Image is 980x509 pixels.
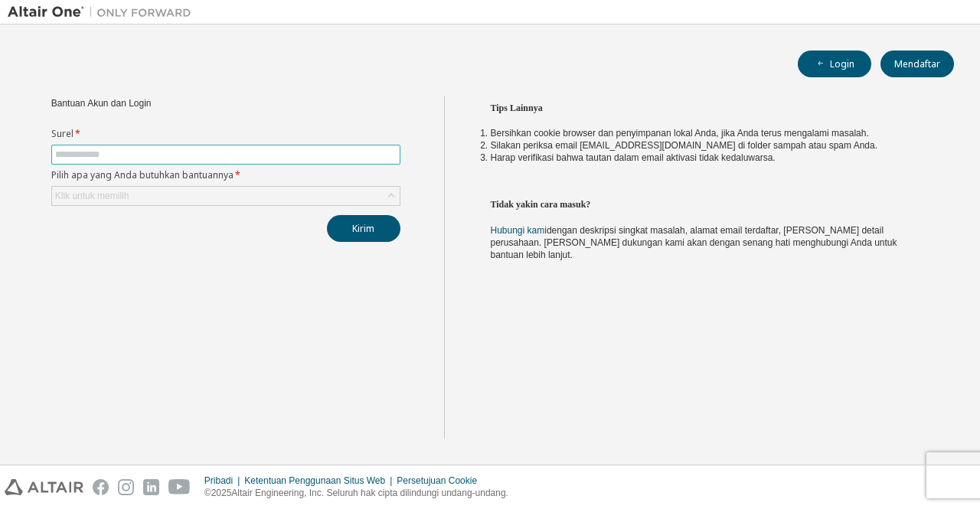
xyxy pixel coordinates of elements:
font: Harap verifikasi bahwa tautan dalam email aktivasi tidak kedaluwarsa. [491,152,776,163]
font: Altair Engineering, Inc. Seluruh hak cipta dilindungi undang-undang. [231,488,508,498]
font: Pilih apa yang Anda butuhkan bantuannya [51,168,234,181]
img: Altair Satu [8,5,199,20]
button: Login [798,51,871,77]
font: Klik untuk memilih [55,191,129,201]
font: Mendaftar [894,57,940,70]
button: Kirim [327,215,400,242]
font: Ketentuan Penggunaan Situs Web [244,475,385,486]
div: Klik untuk memilih [52,187,400,205]
a: Hubungi kami [491,225,547,236]
button: Mendaftar [880,51,954,77]
font: Bersihkan cookie browser dan penyimpanan lokal Anda, jika Anda terus mengalami masalah. [491,128,869,139]
img: facebook.svg [93,479,109,495]
font: Persetujuan Cookie [397,475,477,486]
font: 2025 [211,488,232,498]
img: altair_logo.svg [5,479,83,495]
font: Pribadi [204,475,233,486]
font: Bantuan Akun dan Login [51,98,152,109]
font: Login [830,57,854,70]
font: Surel [51,127,73,140]
font: © [204,488,211,498]
img: youtube.svg [168,479,191,495]
font: dengan deskripsi singkat masalah, alamat email terdaftar, [PERSON_NAME] detail perusahaan. [PERSO... [491,225,897,260]
font: Tips Lainnya [491,103,543,113]
font: Kirim [352,222,374,235]
img: linkedin.svg [143,479,159,495]
img: instagram.svg [118,479,134,495]
font: Tidak yakin cara masuk? [491,199,591,210]
font: Silakan periksa email [EMAIL_ADDRESS][DOMAIN_NAME] di folder sampah atau spam Anda. [491,140,878,151]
